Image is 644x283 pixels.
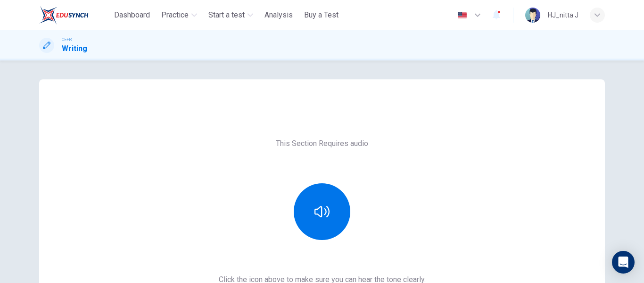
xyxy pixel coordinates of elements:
div: HJ_nitta J [548,9,578,21]
span: Buy a Test [304,9,339,21]
img: ELTC logo [39,6,89,25]
div: Open Intercom Messenger [612,251,635,274]
span: Practice [161,9,189,21]
a: ELTC logo [39,6,110,25]
button: Practice [157,7,201,24]
button: Dashboard [110,7,154,24]
h6: This Section Requires audio [276,138,368,149]
span: Analysis [264,9,293,21]
button: Start a test [205,7,257,24]
img: en [456,12,468,19]
span: Start a test [208,9,245,21]
span: Dashboard [114,9,150,21]
button: Analysis [261,7,297,24]
img: Profile picture [525,8,540,23]
button: Buy a Test [300,7,342,24]
span: CEFR [62,36,72,43]
h1: Writing [62,43,87,54]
